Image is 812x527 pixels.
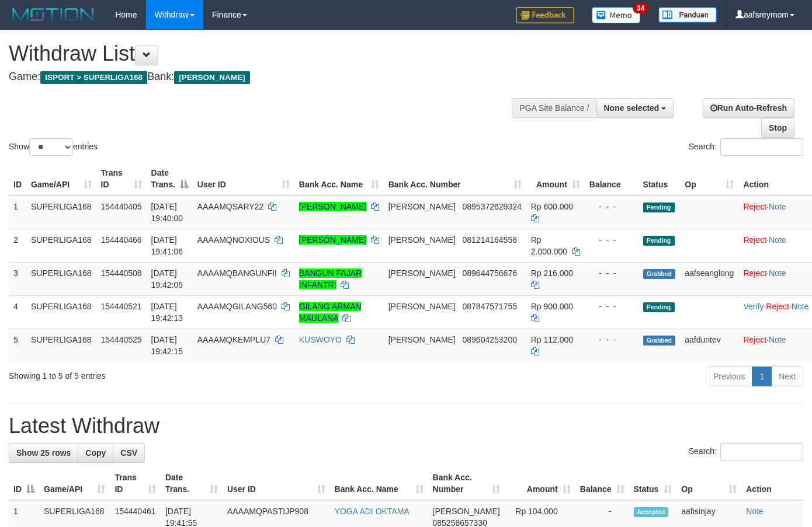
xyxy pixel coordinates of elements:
[589,334,634,345] div: - - -
[388,235,456,245] span: [PERSON_NAME]
[151,202,183,223] span: [DATE] 19:40:00
[658,7,717,23] img: panduan.png
[78,443,113,463] a: Copy
[643,236,675,246] span: Pending
[335,507,410,516] a: YOGA ADI OKTAMA
[9,443,78,463] a: Show 25 rows
[680,329,738,362] td: aafduntev
[531,202,573,211] span: Rp 600.000
[643,203,675,212] span: Pending
[676,467,741,500] th: Op: activate to sort column ascending
[512,98,596,118] div: PGA Site Balance /
[743,202,766,211] a: Reject
[689,443,803,460] label: Search:
[9,138,98,156] label: Show entries
[26,196,96,229] td: SUPERLIGA168
[741,467,803,500] th: Action
[388,335,456,344] span: [PERSON_NAME]
[330,467,428,500] th: Bank Acc. Name: activate to sort column ascending
[766,302,789,311] a: Reject
[743,268,766,278] a: Reject
[197,268,277,278] span: AAAAMQBANGUNFII
[9,329,26,362] td: 5
[589,301,634,312] div: - - -
[384,162,526,196] th: Bank Acc. Number: activate to sort column ascending
[9,262,26,295] td: 3
[643,269,676,279] span: Grabbed
[197,302,277,311] span: AAAAMQGILANG560
[769,268,786,278] a: Note
[575,467,629,500] th: Balance: activate to sort column ascending
[388,268,456,278] span: [PERSON_NAME]
[428,467,505,500] th: Bank Acc. Number: activate to sort column ascending
[299,235,366,245] a: [PERSON_NAME]
[604,103,660,113] span: None selected
[223,467,330,500] th: User ID: activate to sort column ascending
[39,467,110,500] th: Game/API: activate to sort column ascending
[9,229,26,262] td: 2
[526,162,585,196] th: Amount: activate to sort column ascending
[769,335,786,344] a: Note
[634,507,669,517] span: Accepted
[151,235,183,256] span: [DATE] 19:41:06
[706,367,752,386] a: Previous
[113,443,145,463] a: CSV
[9,42,530,65] h1: Withdraw List
[29,138,73,156] select: Showentries
[531,335,573,344] span: Rp 112.000
[633,3,648,13] span: 34
[639,162,681,196] th: Status
[9,162,26,196] th: ID
[96,162,147,196] th: Trans ID: activate to sort column ascending
[433,507,500,516] span: [PERSON_NAME]
[505,467,575,500] th: Amount: activate to sort column ascending
[516,7,574,23] img: Feedback.jpg
[161,467,223,500] th: Date Trans.: activate to sort column ascending
[703,98,794,118] a: Run Auto-Refresh
[531,268,573,278] span: Rp 216.000
[193,162,294,196] th: User ID: activate to sort column ascending
[643,302,675,312] span: Pending
[26,229,96,262] td: SUPERLIGA168
[9,295,26,329] td: 4
[299,268,362,289] a: BANGUN FAJAR INFANTRI
[792,302,809,311] a: Note
[771,367,803,386] a: Next
[26,262,96,295] td: SUPERLIGA168
[761,118,794,138] a: Stop
[752,367,772,386] a: 1
[463,335,517,344] span: Copy 089604253200 to clipboard
[9,414,803,438] h1: Latest Withdraw
[592,7,641,23] img: Button%20Memo.svg
[596,98,674,118] button: None selected
[197,202,263,211] span: AAAAMQSARY22
[463,235,517,245] span: Copy 081214164558 to clipboard
[26,329,96,362] td: SUPERLIGA168
[174,71,249,84] span: [PERSON_NAME]
[26,295,96,329] td: SUPERLIGA168
[101,202,142,211] span: 154440405
[589,234,634,246] div: - - -
[147,162,193,196] th: Date Trans.: activate to sort column descending
[294,162,384,196] th: Bank Acc. Name: activate to sort column ascending
[720,138,803,156] input: Search:
[689,138,803,156] label: Search:
[299,202,366,211] a: [PERSON_NAME]
[151,302,183,323] span: [DATE] 19:42:13
[16,448,71,458] span: Show 25 rows
[9,6,98,23] img: MOTION_logo.png
[463,302,517,311] span: Copy 087847571755 to clipboard
[589,267,634,279] div: - - -
[643,336,676,345] span: Grabbed
[720,443,803,460] input: Search:
[197,235,270,245] span: AAAAMQNOXIOUS
[40,71,147,84] span: ISPORT > SUPERLIGA168
[531,235,567,256] span: Rp 2.000.000
[151,335,183,356] span: [DATE] 19:42:15
[680,162,738,196] th: Op: activate to sort column ascending
[589,201,634,212] div: - - -
[101,335,142,344] span: 154440525
[299,302,362,323] a: GILANG ARMAN MAULANA
[299,335,342,344] a: KUSWOYO
[743,335,766,344] a: Reject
